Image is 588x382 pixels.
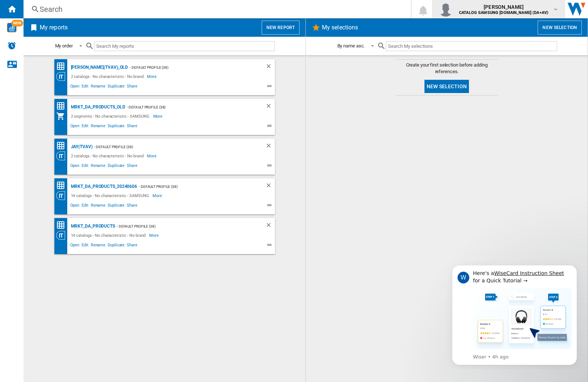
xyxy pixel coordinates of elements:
span: Edit [80,242,90,250]
div: 2 segments - No characteristic - SAMSUNG [69,112,153,121]
span: Duplicate [107,122,126,131]
h2: My selections [320,21,359,35]
span: Open [69,202,81,211]
div: Price Matrix [56,221,69,230]
span: Share [126,202,139,211]
div: - Default profile (38) [125,103,251,112]
button: New selection [424,80,469,93]
input: Search My reports [94,41,275,51]
div: MRKT_DA_PRODUCTS_20240606 [69,182,137,191]
span: Edit [80,162,90,171]
span: Create your first selection before adding references. [395,62,498,75]
span: Open [69,122,81,131]
span: Duplicate [107,202,126,211]
span: [PERSON_NAME] [459,3,548,11]
input: Search My selections [386,41,557,51]
span: More [147,72,158,81]
span: Share [126,162,139,171]
span: More [147,151,158,160]
span: Duplicate [107,162,126,171]
span: Open [69,242,81,250]
span: Rename [90,242,107,250]
div: MRKT_DA_PRODUCTS_OLD [69,103,125,112]
span: More [149,231,160,240]
span: More [153,191,163,200]
div: Price Matrix [56,181,69,190]
div: [PERSON_NAME](TVAV)_old [69,63,128,72]
div: Delete [265,222,275,231]
span: Duplicate [107,83,126,92]
div: Category View [56,72,69,81]
span: Rename [90,162,107,171]
div: Price Matrix [56,141,69,150]
span: Rename [90,202,107,211]
span: Edit [80,83,90,92]
button: New selection [538,21,582,35]
span: Open [69,162,81,171]
div: My Assortment [56,112,69,121]
div: Delete [265,63,275,72]
div: MRKT_DA_PRODUCTS [69,222,115,231]
div: Search [40,4,392,14]
div: JAY(TVAV) [69,142,93,151]
span: Edit [80,122,90,131]
span: Duplicate [107,242,126,250]
div: Delete [265,182,275,191]
span: NEW [11,20,23,26]
div: Category View [56,191,69,200]
div: Delete [265,142,275,151]
button: New report [262,21,300,35]
div: Price Matrix [56,62,69,71]
img: profile.jpg [438,2,453,17]
iframe: Intercom notifications message [441,258,588,369]
div: Price Matrix [56,101,69,111]
div: - Default profile (38) [93,142,251,151]
div: Category View [56,151,69,160]
div: By name asc. [337,43,365,49]
span: Rename [90,122,107,131]
div: - Default profile (38) [137,182,250,191]
h2: My reports [38,21,69,35]
span: Open [69,83,81,92]
div: 2 catalogs - No characteristic - No brand [69,72,147,81]
div: - Default profile (38) [115,222,251,231]
span: Edit [80,202,90,211]
div: 14 catalogs - No characteristic - No brand [69,231,150,240]
div: Delete [265,103,275,112]
div: 2 catalogs - No characteristic - No brand [69,151,147,160]
span: Rename [90,83,107,92]
div: 14 catalogs - No characteristic - SAMSUNG [69,191,153,200]
b: CATALOG SAMSUNG [DOMAIN_NAME] (DA+AV) [459,10,548,15]
span: Share [126,242,139,250]
div: My order [55,43,73,49]
div: Category View [56,231,69,240]
span: Share [126,122,139,131]
img: alerts-logo.svg [7,41,16,50]
span: Share [126,83,139,92]
span: More [153,112,164,121]
div: - Default profile (38) [128,63,250,72]
img: wise-card.svg [7,23,17,32]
